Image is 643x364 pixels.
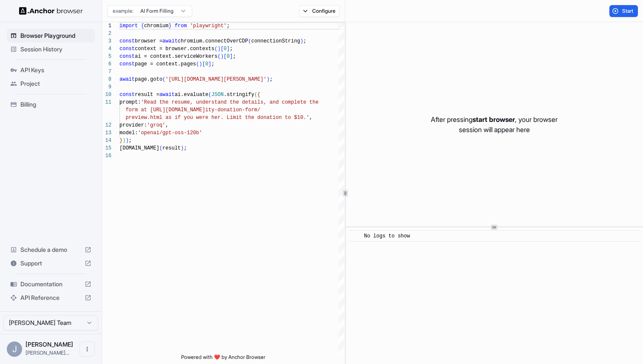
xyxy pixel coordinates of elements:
div: Project [7,77,95,90]
span: 0 [205,61,208,67]
span: John Marbach [26,341,73,348]
span: model: [119,130,138,136]
div: 16 [102,152,111,160]
span: context = browser.contexts [135,46,214,52]
img: Anchor Logo [19,7,83,15]
div: 6 [102,60,111,68]
span: ] [230,54,233,59]
div: 8 [102,76,111,83]
div: Support [7,257,95,270]
p: After pressing , your browser session will appear here [431,114,558,135]
span: } [119,138,122,144]
span: '[URL][DOMAIN_NAME][PERSON_NAME]' [165,76,267,82]
span: API Reference [20,293,81,302]
span: ( [196,61,199,67]
span: provider: [119,122,147,128]
span: const [119,61,135,67]
span: API Keys [20,66,91,74]
span: ) [125,138,128,144]
span: result = [135,92,159,98]
span: , [165,122,168,128]
span: ) [217,46,220,52]
span: ai.evaluate [175,92,208,98]
span: ) [181,145,184,151]
div: 15 [102,144,111,152]
span: Session History [20,45,91,54]
span: ai = context.serviceWorkers [135,54,217,59]
span: ] [227,46,230,52]
div: 7 [102,68,111,76]
div: 1 [102,22,111,30]
div: Schedule a demo [7,243,95,257]
span: Browser Playground [20,31,91,40]
div: Session History [7,42,95,56]
span: ( [208,92,211,98]
span: form at [URL][DOMAIN_NAME] [125,107,205,113]
div: 13 [102,129,111,137]
span: connectionString [251,38,300,44]
span: ) [122,138,125,144]
div: Billing [7,98,95,111]
span: john@anchorbrowser.io [26,350,69,356]
div: 12 [102,121,111,129]
span: Start [622,8,634,14]
span: ​ [353,232,358,240]
span: browser = [135,38,162,44]
span: 0 [224,46,227,52]
span: page = context.pages [135,61,196,67]
span: ity-donation-form/ [205,107,261,113]
span: ; [270,76,273,82]
span: preview.html as if you were her. Limit the donatio [125,115,279,121]
span: Billing [20,100,91,109]
span: [ [202,61,205,67]
span: Support [20,259,81,268]
span: [ [221,46,224,52]
span: ) [199,61,202,67]
span: 'playwright' [190,23,227,29]
span: ; [184,145,187,151]
div: API Reference [7,291,95,305]
button: Open menu [80,341,95,357]
div: Browser Playground [7,29,95,42]
span: n to $10.' [279,115,309,121]
span: lete the [294,99,319,105]
span: ; [227,23,230,29]
div: 10 [102,91,111,99]
span: ; [303,38,306,44]
div: 4 [102,45,111,53]
span: await [119,76,135,82]
span: import [119,23,138,29]
div: J [7,341,22,357]
span: ] [208,61,211,67]
button: Configure [299,5,340,17]
span: [DOMAIN_NAME] [119,145,159,151]
span: prompt: [119,99,141,105]
span: page.goto [135,76,162,82]
span: ( [162,76,165,82]
span: .stringify [224,92,254,98]
span: const [119,54,135,59]
div: 9 [102,83,111,91]
span: No logs to show [364,233,410,239]
span: await [159,92,175,98]
div: 2 [102,30,111,37]
span: [ [224,54,227,59]
span: Schedule a demo [20,245,81,254]
span: ; [129,138,132,144]
span: Project [20,79,91,88]
span: ; [211,61,214,67]
div: API Keys [7,63,95,77]
span: const [119,38,135,44]
span: Documentation [20,280,81,288]
span: , [309,115,312,121]
span: from [175,23,187,29]
div: Documentation [7,277,95,291]
div: 5 [102,53,111,60]
span: ; [233,54,236,59]
span: ) [267,76,270,82]
span: ( [254,92,257,98]
span: 'groq' [147,122,165,128]
span: ; [230,46,233,52]
span: const [119,92,135,98]
span: chromium.connectOverCDP [178,38,248,44]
